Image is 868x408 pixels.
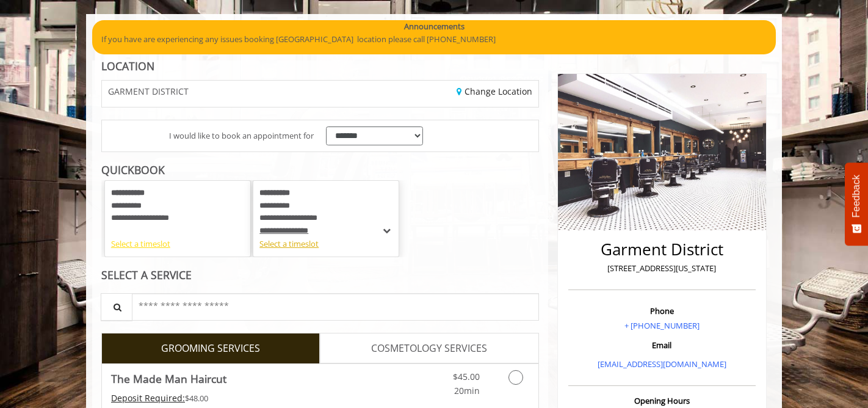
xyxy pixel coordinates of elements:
[571,241,753,258] h2: Garment District
[101,33,767,46] p: If you have are experiencing any issues booking [GEOGRAPHIC_DATA] location please call [PHONE_NUM...
[169,129,314,142] span: I would like to book an appointment for
[111,392,356,405] div: $48.00
[101,59,154,73] b: LOCATION
[845,162,868,246] button: Feedback - Show survey
[457,86,532,97] a: Change Location
[571,262,753,275] p: [STREET_ADDRESS][US_STATE]
[111,392,185,404] span: This service needs some Advance to be paid before we block your appointment
[259,238,392,250] div: Select a timeslot
[111,370,226,387] b: The Made Man Haircut
[371,341,487,357] span: COSMETOLOGY SERVICES
[111,238,244,250] div: Select a timeslot
[453,371,480,382] span: $45.00
[851,175,862,217] span: Feedback
[571,307,753,315] h3: Phone
[161,341,260,357] span: GROOMING SERVICES
[108,87,189,96] span: GARMENT DISTRICT
[598,359,726,370] a: [EMAIL_ADDRESS][DOMAIN_NAME]
[101,162,165,177] b: QUICKBOOK
[101,293,132,321] button: Service Search
[454,385,480,396] span: 20min
[404,20,465,33] b: Announcements
[571,341,753,349] h3: Email
[568,396,756,405] h3: Opening Hours
[101,269,539,281] div: SELECT A SERVICE
[624,320,700,331] a: + [PHONE_NUMBER]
